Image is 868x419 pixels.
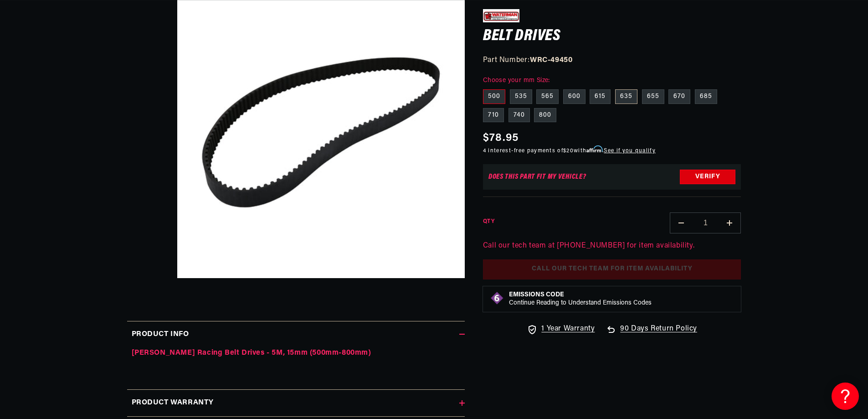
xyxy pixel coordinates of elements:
[508,108,530,122] label: 740
[483,108,504,122] label: 710
[510,89,532,104] label: 535
[127,390,465,416] summary: Product warranty
[680,170,735,184] button: Verify
[483,76,551,85] legend: Choose your mm Size:
[132,329,189,341] h2: Product Info
[483,130,519,146] span: $78.95
[642,89,664,104] label: 655
[620,323,697,344] span: 90 Days Return Policy
[132,349,371,357] strong: [PERSON_NAME] Racing Belt Drives - 5M, 15mm (500mm-800mm)
[541,323,595,335] span: 1 Year Warranty
[563,89,586,104] label: 600
[483,55,741,67] div: Part Number:
[536,89,559,104] label: 565
[483,217,494,225] label: QTY
[606,323,697,344] a: 90 Days Return Policy
[534,108,556,122] label: 800
[509,299,652,307] p: Continue Reading to Understand Emissions Codes
[490,291,504,305] img: Emissions code
[483,242,694,249] a: Call our tech team at [PHONE_NUMBER] for item availability.
[527,323,595,335] a: 1 Year Warranty
[483,89,505,104] label: 500
[483,146,656,155] p: 4 interest-free payments of with .
[483,29,741,44] h1: Belt Drives
[586,146,602,153] span: Affirm
[127,321,465,348] summary: Product Info
[695,89,717,104] label: 685
[488,173,586,181] div: Does This part fit My vehicle?
[509,291,652,307] button: Emissions CodeContinue Reading to Understand Emissions Codes
[615,89,637,104] label: 635
[530,57,572,64] strong: WRC-49450
[590,89,611,104] label: 615
[563,148,574,154] span: $20
[604,148,655,154] a: See if you qualify - Learn more about Affirm Financing (opens in modal)
[668,89,690,104] label: 670
[132,397,214,409] h2: Product warranty
[509,291,564,298] strong: Emissions Code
